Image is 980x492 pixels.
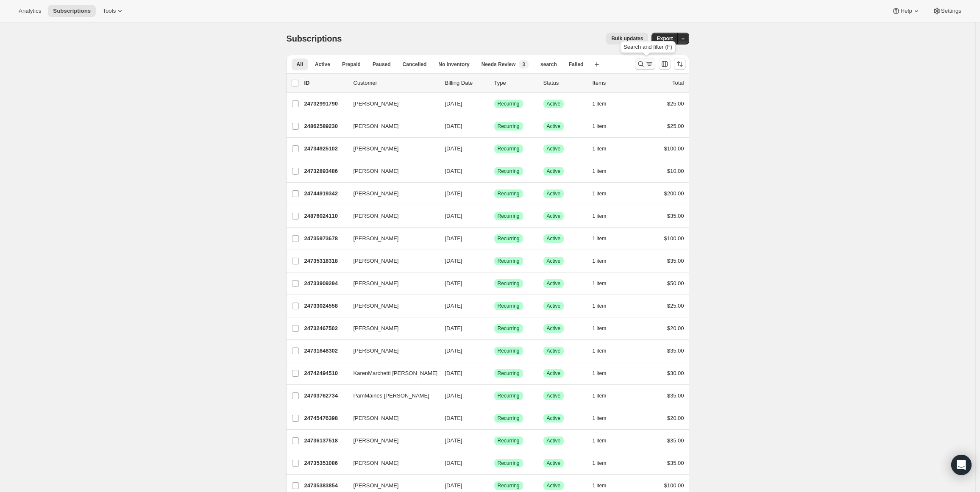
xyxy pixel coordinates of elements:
[498,437,520,444] span: Recurring
[304,212,347,220] p: 24876024110
[498,303,520,309] span: Recurring
[445,145,462,152] span: [DATE]
[498,145,520,152] span: Recurring
[593,143,616,155] button: 1 item
[304,79,684,87] div: IDCustomerBilling DateTypeStatusItemsTotal
[97,5,129,17] button: Tools
[348,389,433,403] button: PamMaines [PERSON_NAME]
[354,436,399,445] span: [PERSON_NAME]
[498,392,520,399] span: Recurring
[593,123,607,130] span: 1 item
[593,210,616,222] button: 1 item
[593,457,616,469] button: 1 item
[672,79,684,87] p: Total
[304,345,684,357] div: 24731648302[PERSON_NAME][DATE]SuccessRecurringSuccessActive1 item$35.00
[354,481,399,490] span: [PERSON_NAME]
[348,232,433,245] button: [PERSON_NAME]
[354,145,399,153] span: [PERSON_NAME]
[354,167,399,175] span: [PERSON_NAME]
[547,100,561,107] span: Active
[547,123,561,130] span: Active
[547,437,561,444] span: Active
[606,33,648,44] button: Bulk updates
[304,457,684,469] div: 24735351086[PERSON_NAME][DATE]SuccessRecurringSuccessActive1 item$35.00
[593,345,616,357] button: 1 item
[354,79,438,87] p: Customer
[547,190,561,197] span: Active
[498,190,520,197] span: Recurring
[304,324,347,333] p: 24732467502
[304,255,684,267] div: 24735318318[PERSON_NAME][DATE]SuccessRecurringSuccessActive1 item$35.00
[547,325,561,332] span: Active
[498,347,520,354] span: Recurring
[498,123,520,130] span: Recurring
[667,325,684,331] span: $20.00
[593,437,607,444] span: 1 item
[593,79,635,87] div: Items
[304,100,347,108] p: 24732991790
[304,120,684,132] div: 24862589230[PERSON_NAME][DATE]SuccessRecurringSuccessActive1 item$25.00
[304,143,684,155] div: 24734925102[PERSON_NAME][DATE]SuccessRecurringSuccessActive1 item$100.00
[498,415,520,422] span: Recurring
[590,58,604,70] button: Create new view
[522,61,525,68] span: 3
[498,100,520,107] span: Recurring
[547,145,561,152] span: Active
[651,33,678,44] button: Export
[657,35,673,42] span: Export
[304,98,684,110] div: 24732991790[PERSON_NAME][DATE]SuccessRecurringSuccessActive1 item$25.00
[445,370,462,376] span: [DATE]
[667,370,684,376] span: $30.00
[304,122,347,131] p: 24862589230
[354,369,438,378] span: KarenMarchetti [PERSON_NAME]
[304,481,347,490] p: 24735383854
[304,302,347,310] p: 24733024558
[445,437,462,444] span: [DATE]
[304,480,684,492] div: 24735383854[PERSON_NAME][DATE]SuccessRecurringSuccessActive1 item$100.00
[348,254,433,268] button: [PERSON_NAME]
[354,212,399,220] span: [PERSON_NAME]
[593,367,616,379] button: 1 item
[304,233,684,245] div: 24735973678[PERSON_NAME][DATE]SuccessRecurringSuccessActive1 item$100.00
[593,190,607,197] span: 1 item
[354,459,399,467] span: [PERSON_NAME]
[547,460,561,467] span: Active
[611,35,643,42] span: Bulk updates
[445,190,462,197] span: [DATE]
[445,415,462,421] span: [DATE]
[667,460,684,466] span: $35.00
[593,347,607,354] span: 1 item
[445,168,462,174] span: [DATE]
[547,415,561,422] span: Active
[498,325,520,332] span: Recurring
[348,411,433,425] button: [PERSON_NAME]
[547,168,561,175] span: Active
[498,280,520,287] span: Recurring
[593,258,607,264] span: 1 item
[900,8,912,14] span: Help
[348,456,433,470] button: [PERSON_NAME]
[667,213,684,219] span: $35.00
[593,412,616,424] button: 1 item
[304,435,684,447] div: 24736137518[PERSON_NAME][DATE]SuccessRecurringSuccessActive1 item$35.00
[304,279,347,288] p: 24733909294
[951,455,972,475] div: Open Intercom Messenger
[547,482,561,489] span: Active
[348,97,433,111] button: [PERSON_NAME]
[304,234,347,243] p: 24735973678
[593,165,616,177] button: 1 item
[635,58,655,70] button: Search and filter results
[304,79,347,87] p: ID
[593,280,607,287] span: 1 item
[593,235,607,242] span: 1 item
[445,482,462,489] span: [DATE]
[593,100,607,107] span: 1 item
[304,459,347,467] p: 24735351086
[494,79,537,87] div: Type
[941,8,961,14] span: Settings
[547,347,561,354] span: Active
[348,299,433,313] button: [PERSON_NAME]
[593,255,616,267] button: 1 item
[354,100,399,108] span: [PERSON_NAME]
[304,414,347,423] p: 24745476398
